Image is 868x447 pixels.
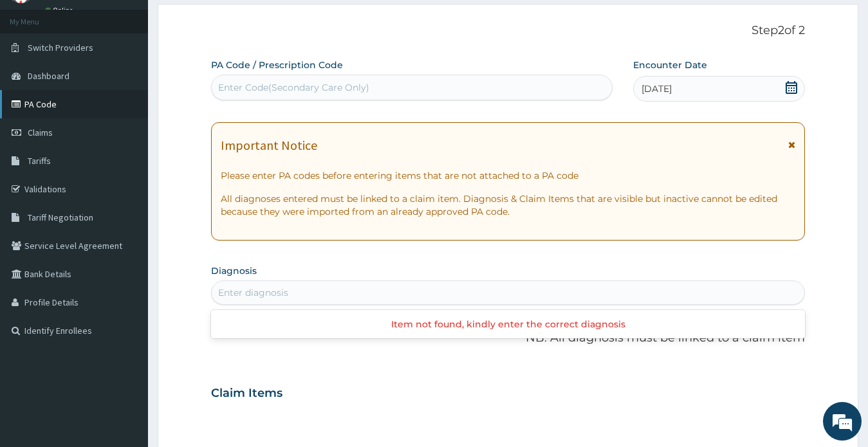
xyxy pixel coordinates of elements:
h1: Important Notice [221,138,317,152]
span: Tariffs [28,155,51,167]
span: [DATE] [642,82,672,95]
div: Chat with us now [67,72,216,89]
label: Diagnosis [211,264,257,277]
img: d_794563401_company_1708531726252_794563401 [24,64,52,96]
p: All diagnoses entered must be linked to a claim item. Diagnosis & Claim Items that are visible bu... [221,192,796,218]
span: Switch Providers [28,42,93,53]
label: PA Code / Prescription Code [211,59,343,71]
span: Dashboard [28,70,69,82]
span: Claims [28,127,53,138]
span: Tariff Negotiation [28,212,93,223]
a: Online [45,6,76,15]
p: Step 2 of 2 [211,24,806,38]
div: Enter diagnosis [218,286,288,299]
div: Enter Code(Secondary Care Only) [218,81,369,94]
textarea: Type your message and hit 'Enter' [6,305,245,350]
div: Minimize live chat window [211,6,242,37]
div: Item not found, kindly enter the correct diagnosis [211,313,806,336]
h3: Claim Items [211,387,282,401]
p: Please enter PA codes before entering items that are not attached to a PA code [221,169,796,182]
label: Encounter Date [633,59,707,71]
span: We're online! [75,139,178,269]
